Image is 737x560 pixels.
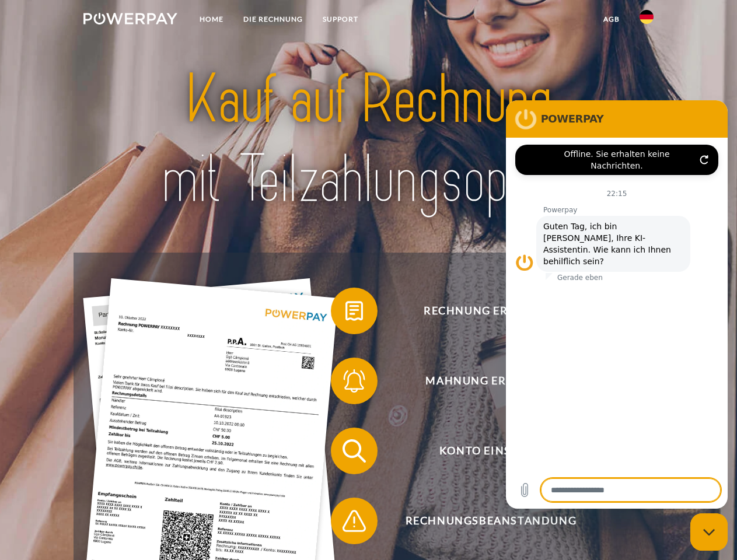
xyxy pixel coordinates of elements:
[506,100,728,509] iframe: Messaging-Fenster
[348,428,634,474] span: Konto einsehen
[190,9,233,30] a: Home
[233,9,313,30] a: DIE RECHNUNG
[331,498,634,544] button: Rechnungsbeanstandung
[348,288,634,334] span: Rechnung erhalten?
[340,366,369,395] img: qb_bell.svg
[640,10,654,24] img: de
[593,9,630,30] a: agb
[331,358,634,404] button: Mahnung erhalten?
[348,498,634,544] span: Rechnungsbeanstandung
[111,56,626,223] img: title-powerpay_de.svg
[340,436,369,466] img: qb_search.svg
[331,288,634,334] button: Rechnung erhalten?
[690,513,728,551] iframe: Schaltfläche zum Öffnen des Messaging-Fensters; Konversation läuft
[331,428,634,474] button: Konto einsehen
[83,13,177,24] img: logo-powerpay-white.svg
[340,506,369,535] img: qb_warning.svg
[348,358,634,404] span: Mahnung erhalten?
[340,296,369,325] img: qb_bill.svg
[313,9,368,30] a: SUPPORT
